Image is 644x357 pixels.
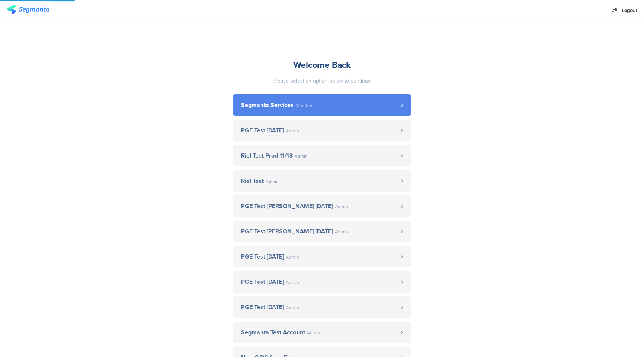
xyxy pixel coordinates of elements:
[241,153,293,159] span: Riel Test Prod 11/13
[295,154,308,158] span: Admin
[335,230,348,234] span: Admin
[233,322,411,343] a: Segmanta Test Account Admin
[286,129,299,133] span: Admin
[233,170,411,192] a: Riel Test Admin
[286,255,299,259] span: Admin
[266,179,279,184] span: Admin
[233,246,411,267] a: PGE Test [DATE] Admin
[241,254,284,260] span: PGE Test [DATE]
[622,7,637,14] span: Logout
[233,296,411,318] a: PGE Test [DATE] Admin
[241,279,284,285] span: PGE Test [DATE]
[233,221,411,242] a: PGE Test [PERSON_NAME] [DATE] Admin
[233,271,411,293] a: PGE Test [DATE] Admin
[233,195,411,217] a: PGE Test [PERSON_NAME] [DATE] Admin
[241,178,264,184] span: Riel Test
[233,120,411,141] a: PGE Test [DATE] Admin
[233,94,411,116] a: Segmanta Services Member
[233,58,411,71] div: Welcome Back
[233,145,411,166] a: Riel Test Prod 11/13 Admin
[241,304,284,310] span: PGE Test [DATE]
[286,280,299,285] span: Admin
[296,103,313,108] span: Member
[241,228,333,234] span: PGE Test [PERSON_NAME] [DATE]
[241,203,333,209] span: PGE Test [PERSON_NAME] [DATE]
[233,77,411,85] div: Please select an option below to continue
[335,204,348,209] span: Admin
[241,127,284,133] span: PGE Test [DATE]
[241,329,305,336] span: Segmanta Test Account
[307,331,320,335] span: Admin
[286,305,299,310] span: Admin
[241,102,294,108] span: Segmanta Services
[7,5,49,14] img: segmanta logo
